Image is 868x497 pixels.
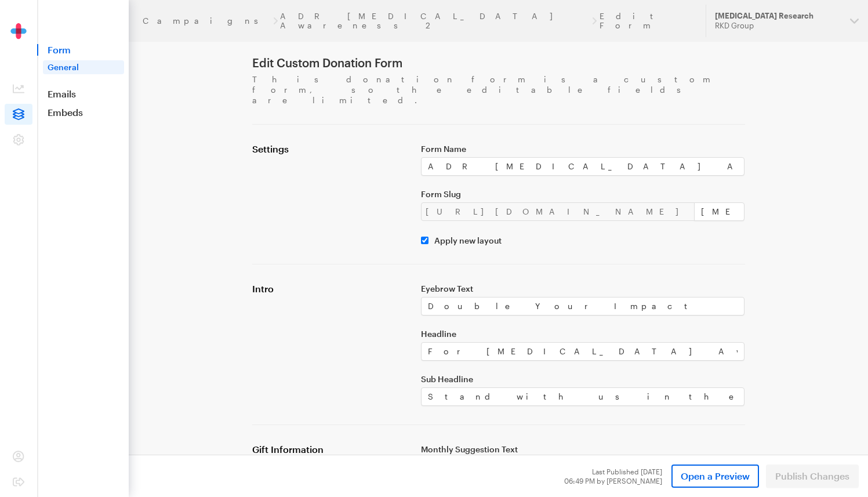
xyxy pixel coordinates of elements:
[421,190,745,199] label: Form Slug
[37,44,129,56] span: Form
[43,60,124,74] a: General
[252,56,745,70] h1: Edit Custom Donation Form
[706,5,868,37] button: [MEDICAL_DATA] Research RKD Group
[428,236,502,245] label: Apply new layout
[252,74,745,106] p: This donation form is a custom form, so the editable fields are limited.
[564,467,662,485] div: Last Published [DATE] 06:49 PM by [PERSON_NAME]
[421,144,745,154] label: Form Name
[421,284,745,293] label: Eyebrow Text
[671,465,759,488] a: Open a Preview
[715,11,841,21] div: [MEDICAL_DATA] Research
[421,329,745,339] label: Headline
[252,283,407,295] h4: Intro
[421,445,745,454] label: Monthly Suggestion Text
[37,107,129,118] a: Embeds
[252,444,407,455] h4: Gift Information
[37,88,129,100] a: Emails
[252,143,407,155] h4: Settings
[715,21,841,31] div: RKD Group
[421,202,695,221] div: [URL][DOMAIN_NAME]
[280,12,590,30] a: ADR [MEDICAL_DATA] Awareness 2
[421,375,745,384] label: Sub Headline
[143,16,271,26] a: Campaigns
[681,469,750,483] span: Open a Preview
